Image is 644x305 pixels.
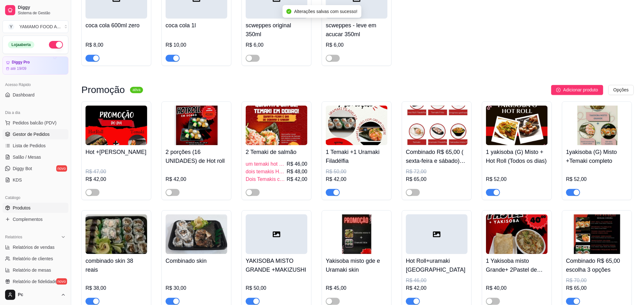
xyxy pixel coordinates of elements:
span: Dashboard [13,92,35,98]
a: Salão / Mesas [3,152,68,162]
a: DiggySistema de Gestão [3,3,68,18]
div: R$ 52,00 [566,176,628,183]
button: Select a team [3,20,68,33]
h4: 2 Temaki de salmão [246,148,307,157]
span: Y [8,23,14,30]
img: product-image [406,106,468,145]
div: R$ 30,00 [166,285,227,292]
img: product-image [86,215,147,254]
img: product-image [86,106,147,145]
div: R$ 6,00 [246,42,307,49]
span: Diggy Bot [13,165,32,172]
span: KDS [13,177,22,183]
div: R$ 50,00 [246,285,307,292]
div: R$ 52,00 [486,176,548,183]
span: Lista de Pedidos [13,143,46,149]
h4: Hot +[PERSON_NAME] [86,148,147,157]
span: Pc [18,292,58,298]
h4: YAKISOBA MISTO GRANDE +MAKIZUSHI [246,257,307,275]
div: R$ 40,00 [486,285,548,292]
a: Complementos [3,214,68,224]
div: R$ 65,00 [566,285,628,292]
h4: 1 Temaki +1 Uramaki Filadélfia [326,148,387,166]
img: product-image [486,215,548,254]
h4: combinado skin 38 reais [86,257,147,275]
a: Relatório de clientes [3,254,68,264]
span: Gestor de Pedidos [13,131,50,137]
h4: Combinado R$ 65,00 escolha 3 opções [566,257,628,275]
span: Opções [613,87,629,94]
div: R$ 50,00 [326,168,387,176]
span: Diggy [18,5,66,10]
h4: Combinado R$ 65,00 ( sexta-feira e sábado) escolha 3 opção [406,148,468,166]
a: KDS [3,175,68,185]
article: Diggy Pro [12,60,30,65]
div: R$ 47,00 [86,168,147,176]
h3: Promoção [81,86,125,94]
span: R$ 46,00 [287,161,307,168]
div: R$ 38,00 [86,285,147,292]
h4: Hot Roll+uramaki [GEOGRAPHIC_DATA] [406,257,468,275]
span: dois temakis HOT [246,168,285,176]
h4: coca cola 1l [166,21,227,30]
a: Lista de Pedidos [3,141,68,151]
div: Catálogo [3,193,68,203]
button: Opções [608,85,634,95]
div: Dia a dia [3,108,68,118]
h4: 1 yakisoba (G) Misto + Hot Roll (Todos os dias) [486,148,548,166]
button: Alterar Status [49,41,63,49]
div: Acesso Rápido [3,80,68,90]
span: Adicionar produto [563,87,598,94]
span: R$ 42,00 [287,176,307,183]
a: Relatórios de vendas [3,242,68,252]
span: R$ 48,00 [287,168,307,176]
span: um temaki hot + um temaki completo [246,161,285,168]
h4: 2 porções (16 UNIDADES) de Hot roll [166,148,227,166]
div: R$ 45,00 [326,285,387,292]
span: Relatórios de vendas [13,244,55,250]
img: product-image [566,215,628,254]
a: Diggy Botnovo [3,163,68,174]
img: product-image [326,215,387,254]
div: R$ 65,00 [406,176,468,183]
div: R$ 42,00 [166,176,227,183]
button: Pedidos balcão (PDV) [3,118,68,128]
h4: Yakisoba misto gde e Uramaki skin [326,257,387,275]
div: R$ 72,00 [406,168,468,176]
div: R$ 70,00 [566,277,628,285]
span: Relatório de mesas [13,267,51,273]
h4: coca cola 600ml zero [86,21,147,30]
span: Sistema de Gestão [18,10,66,16]
img: product-image [246,106,307,145]
sup: ativa [130,87,143,93]
div: R$ 8,00 [86,42,147,49]
span: Complementos [13,216,43,222]
span: Salão / Mesas [13,154,41,160]
a: Produtos [3,203,68,213]
h4: scweppes - leve em acucar 350ml [326,21,387,39]
span: Relatórios [5,235,22,240]
img: product-image [166,215,227,254]
div: R$ 42,00 [406,285,468,292]
span: Relatório de fidelidade [13,278,57,285]
a: Diggy Proaté 19/09 [3,56,68,75]
div: R$ 46,00 [406,277,468,285]
h4: scweppes original 350ml [246,21,307,39]
img: product-image [326,106,387,145]
span: Relatório de clientes [13,255,53,262]
img: product-image [166,106,227,145]
img: product-image [486,106,548,145]
div: R$ 10,00 [166,42,227,49]
a: Dashboard [3,90,68,100]
button: Pc [3,287,68,302]
span: Alterações salvas com sucesso! [294,9,357,14]
span: Produtos [13,205,31,211]
button: Adicionar produto [551,85,603,95]
a: Gestor de Pedidos [3,129,68,139]
div: YAMAMO FOOD A ... [19,23,61,30]
h4: 1yakisoba (G) Misto +Temaki completo [566,148,628,166]
h4: 1 Yakisoba misto Grande+ 2Pastel de carne [486,257,548,275]
div: R$ 6,00 [326,42,387,49]
div: R$ 42,00 [326,176,387,183]
article: até 19/09 [10,66,26,71]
